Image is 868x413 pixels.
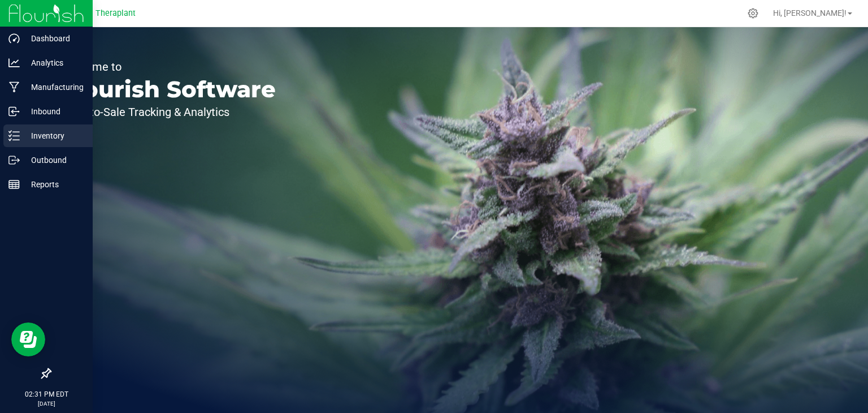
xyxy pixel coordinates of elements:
[8,179,20,190] inline-svg: Reports
[20,105,88,118] p: Inbound
[61,61,276,72] p: Welcome to
[8,57,20,68] inline-svg: Analytics
[5,389,88,399] p: 02:31 PM EDT
[20,56,88,70] p: Analytics
[8,81,20,93] inline-svg: Manufacturing
[20,153,88,167] p: Outbound
[8,33,20,44] inline-svg: Dashboard
[773,8,847,18] span: Hi, [PERSON_NAME]!
[8,154,20,166] inline-svg: Outbound
[20,32,88,45] p: Dashboard
[96,8,136,18] span: Theraplant
[5,399,88,408] p: [DATE]
[11,322,45,356] iframe: Resource center
[61,78,276,101] p: Flourish Software
[20,80,88,94] p: Manufacturing
[8,130,20,141] inline-svg: Inventory
[61,106,276,118] p: Seed-to-Sale Tracking & Analytics
[20,129,88,143] p: Inventory
[8,106,20,117] inline-svg: Inbound
[20,178,88,191] p: Reports
[746,8,760,19] div: Manage settings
